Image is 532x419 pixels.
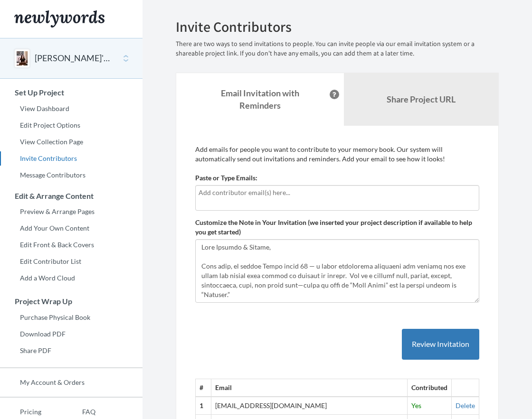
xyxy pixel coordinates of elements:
p: Add emails for people you want to contribute to your memory book. Our system will automatically s... [195,145,479,164]
td: [EMAIL_ADDRESS][DOMAIN_NAME] [211,397,408,414]
span: Yes [411,401,421,410]
label: Paste or Type Emails: [195,173,257,183]
button: Review Invitation [402,329,479,360]
th: 1 [196,397,211,414]
a: FAQ [62,405,95,419]
th: # [196,379,211,397]
button: [PERSON_NAME]'s Birthday Book of Memories [35,52,112,65]
h2: Invite Contributors [176,19,499,35]
th: Email [211,379,408,397]
input: Add contributor email(s) here... [199,187,476,198]
h3: Set Up Project [0,88,142,97]
a: Delete [456,401,475,410]
b: Share Project URL [387,94,456,104]
label: Customize the Note in Your Invitation (we inserted your project description if available to help ... [195,218,479,237]
h3: Edit & Arrange Content [0,192,142,200]
th: Contributed [408,379,452,397]
h3: Project Wrap Up [0,297,142,306]
strong: Email Invitation with Reminders [221,88,299,111]
img: Newlywords logo [14,10,104,28]
p: There are two ways to send invitations to people. You can invite people via our email invitation ... [176,39,499,58]
textarea: Lore Ipsumdo & Sitame, Cons adip, el seddoe Tempo incid 68 — u labor etdolorema aliquaeni adm ven... [195,239,479,303]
